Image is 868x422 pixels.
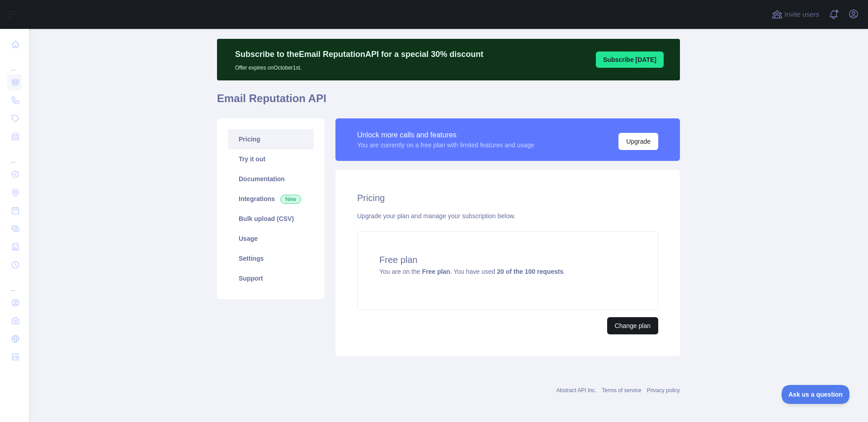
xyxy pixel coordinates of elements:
a: Support [228,268,314,288]
a: Documentation [228,169,314,189]
a: Pricing [228,129,314,149]
strong: Free plan [422,268,450,275]
p: Subscribe to the Email Reputation API for a special 30 % discount [235,48,483,61]
button: Change plan [607,317,658,334]
iframe: Toggle Customer Support [782,385,850,404]
h2: Pricing [357,192,658,204]
div: ... [7,146,22,164]
button: Upgrade [618,133,658,150]
a: Usage [228,229,314,249]
div: ... [7,54,22,72]
h4: Free plan [379,253,636,266]
div: ... [7,275,22,293]
a: Abstract API Inc. [557,387,597,394]
h1: Email Reputation API [217,91,680,113]
button: Invite users [770,7,821,22]
a: Integrations New [228,189,314,209]
span: You are on the . You have used . [379,268,565,275]
div: Upgrade your plan and manage your subscription below. [357,211,658,220]
strong: 20 of the 100 requests [497,268,563,275]
a: Bulk upload (CSV) [228,209,314,229]
a: Terms of service [602,387,641,394]
a: Try it out [228,149,314,169]
button: Subscribe [DATE] [596,52,664,68]
a: Settings [228,249,314,268]
a: Privacy policy [647,387,680,394]
span: New [280,195,301,204]
div: Unlock more calls and features [357,130,534,141]
p: Offer expires on October 1st. [235,61,483,71]
div: You are currently on a free plan with limited features and usage [357,141,534,150]
span: Invite users [784,9,819,20]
